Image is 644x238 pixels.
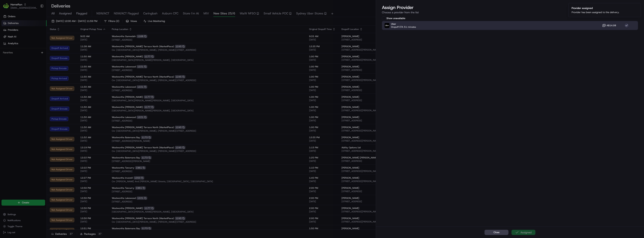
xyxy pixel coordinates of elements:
[572,11,619,14] div: Provider has been assigned to the delivery.
[386,17,405,20] label: Show unavailable
[382,10,638,14] p: Choose a provider from the list
[572,6,619,10] div: Provider assigned
[391,25,416,28] span: Dropoff ETA 51 minutes
[382,4,638,10] h2: Assign Provider
[391,22,416,25] span: Uber
[385,23,389,28] img: Uber
[484,230,508,235] button: Close
[607,24,616,27] span: A$14.08
[493,231,499,234] span: Close
[602,24,616,27] button: A$14.08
